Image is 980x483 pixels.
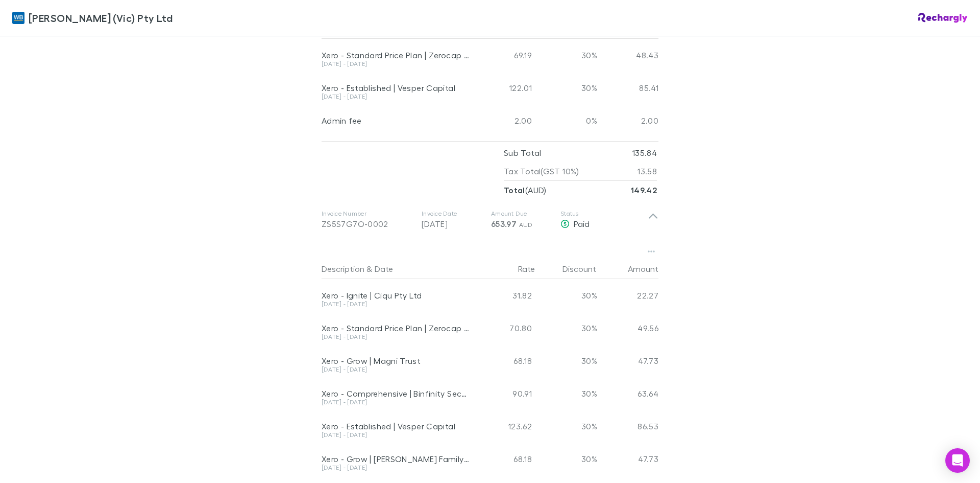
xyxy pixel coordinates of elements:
button: Description [322,259,364,279]
p: Invoice Date [422,210,483,218]
div: Xero - Established | Vesper Capital [322,83,471,93]
img: William Buck (Vic) Pty Ltd's Logo [12,12,24,24]
div: 68.18 [475,344,536,377]
div: 30% [536,410,597,443]
div: Xero - Ignite | Ciqu Pty Ltd [322,290,471,301]
div: 70.80 [475,312,536,344]
div: Invoice NumberZS5S7G7O-0002Invoice Date[DATE]Amount Due653.97 AUDStatusPaid [313,199,667,240]
div: 63.64 [597,377,658,410]
p: Tax Total (GST 10%) [504,162,579,180]
div: Xero - Comprehensive | Binfinity Securities Limited [322,388,471,399]
div: [DATE] - [DATE] [322,334,471,340]
div: 123.62 [475,410,536,443]
p: Status [560,210,648,218]
div: 69.19 [475,39,536,72]
div: 47.73 [597,443,658,475]
div: 68.18 [475,443,536,475]
div: 49.56 [597,312,658,344]
div: [DATE] - [DATE] [322,399,471,405]
strong: 149.42 [631,185,657,195]
div: [DATE] - [DATE] [322,94,471,100]
div: 86.53 [597,410,658,443]
div: [DATE] - [DATE] [322,366,471,373]
span: 653.97 [491,219,517,229]
p: ( AUD ) [504,181,547,199]
div: [DATE] - [DATE] [322,61,471,67]
div: 2.00 [597,104,658,137]
div: 30% [536,72,597,104]
div: 31.82 [475,279,536,312]
div: ZS5S7G7O-0002 [322,218,413,230]
div: 30% [536,344,597,377]
p: [DATE] [422,218,483,230]
p: 135.84 [632,144,657,162]
div: [DATE] - [DATE] [322,301,471,307]
img: Rechargly Logo [918,13,968,23]
p: Invoice Number [322,210,413,218]
div: Admin fee [322,116,471,126]
div: 30% [536,279,597,312]
div: 30% [536,443,597,475]
p: Sub Total [504,144,541,162]
p: 13.58 [638,162,657,180]
div: Xero - Established | Vesper Capital [322,421,471,431]
div: 48.43 [597,39,658,72]
span: Paid [574,219,590,228]
div: 2.00 [475,104,536,137]
div: Open Intercom Messenger [945,448,970,473]
p: Amount Due [491,210,552,218]
span: AUD [519,221,533,228]
button: Date [375,259,393,279]
div: [DATE] - [DATE] [322,432,471,438]
div: 90.91 [475,377,536,410]
div: Xero - Grow | Magni Trust [322,356,471,366]
div: Xero - Standard Price Plan | Zerocap HK Limited [322,50,471,60]
span: [PERSON_NAME] (Vic) Pty Ltd [29,10,173,26]
div: 122.01 [475,72,536,104]
div: 30% [536,312,597,344]
div: 0% [536,104,597,137]
strong: Total [504,185,525,195]
div: 85.41 [597,72,658,104]
div: 30% [536,39,597,72]
div: & [322,259,471,279]
div: 22.27 [597,279,658,312]
div: 47.73 [597,344,658,377]
div: [DATE] - [DATE] [322,465,471,471]
div: Xero - Standard Price Plan | Zerocap HK Limited [322,323,471,333]
div: Xero - Grow | [PERSON_NAME] Family Trust [322,454,471,464]
div: 30% [536,377,597,410]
